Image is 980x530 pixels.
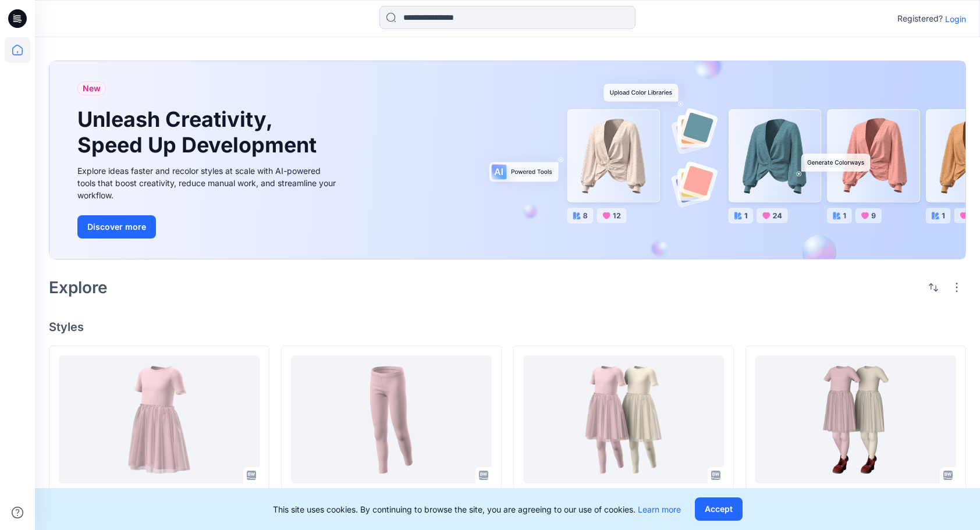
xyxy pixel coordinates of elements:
[945,13,966,25] p: Login
[77,165,339,201] div: Explore ideas faster and recolor styles at scale with AI-powered tools that boost creativity, red...
[49,320,966,334] h4: Styles
[59,355,260,483] a: P5-AG-321 - top
[291,355,492,483] a: P5-AG-321 - legging
[273,503,681,515] p: This site uses cookies. By continuing to browse the site, you are agreeing to our use of cookies.
[83,81,101,95] span: New
[77,215,156,239] button: Discover more
[523,355,724,483] a: P5-AG-321
[695,497,743,521] button: Accept
[49,278,108,297] h2: Explore
[77,215,339,239] a: Discover more
[897,12,943,26] p: Registered?
[638,504,681,514] a: Learn more
[77,107,322,157] h1: Unleash Creativity, Speed Up Development
[755,355,956,483] a: P5_AG_321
